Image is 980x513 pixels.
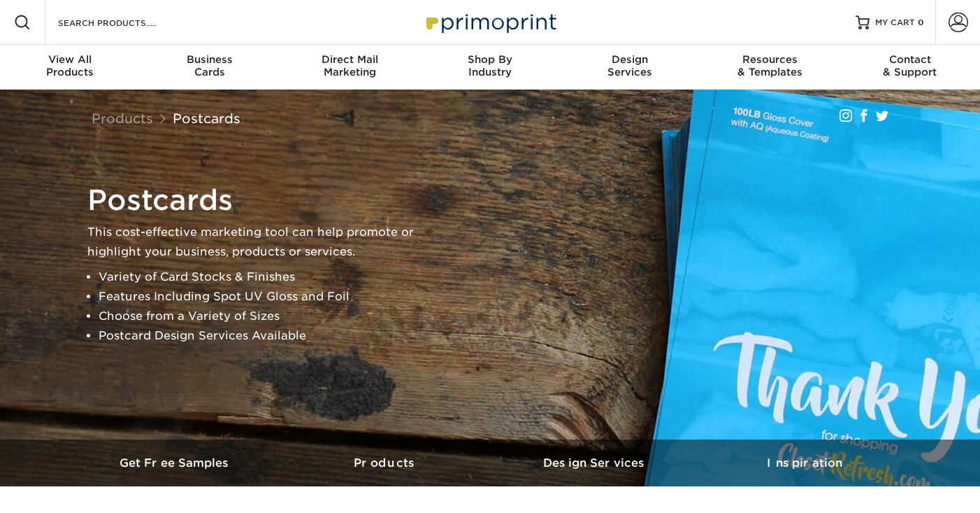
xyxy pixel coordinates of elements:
[700,53,840,78] div: & Templates
[71,456,280,470] h3: Get Free Samples
[560,45,700,90] a: DesignServices
[420,45,560,90] a: Shop ByIndustry
[140,53,280,78] div: Cards
[99,326,437,346] li: Postcard Design Services Available
[490,440,700,486] a: Design Services
[57,14,193,31] input: SEARCH PRODUCTS.....
[87,223,437,262] p: This cost-effective marketing tool can help promote or highlight your business, products or servi...
[700,53,840,66] span: Resources
[840,45,980,90] a: Contact& Support
[918,17,924,27] span: 0
[173,111,240,126] a: Postcards
[71,440,280,486] a: Get Free Samples
[560,53,700,66] span: Design
[700,456,909,470] h3: Inspiration
[840,53,980,78] div: & Support
[99,267,437,287] li: Variety of Card Stocks & Finishes
[700,45,840,90] a: Resources& Templates
[420,7,560,37] img: Primoprint
[875,17,915,29] span: MY CART
[140,53,280,66] span: Business
[92,111,153,126] a: Products
[420,53,560,66] span: Shop By
[280,456,490,470] h3: Products
[840,53,980,66] span: Contact
[140,45,280,90] a: BusinessCards
[280,45,420,90] a: Direct MailMarketing
[280,53,420,78] div: Marketing
[700,440,909,486] a: Inspiration
[99,307,437,326] li: Choose from a Variety of Sizes
[420,53,560,78] div: Industry
[87,183,437,217] h1: Postcards
[490,456,700,470] h3: Design Services
[280,53,420,66] span: Direct Mail
[560,53,700,78] div: Services
[280,440,490,486] a: Products
[99,287,437,307] li: Features Including Spot UV Gloss and Foil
